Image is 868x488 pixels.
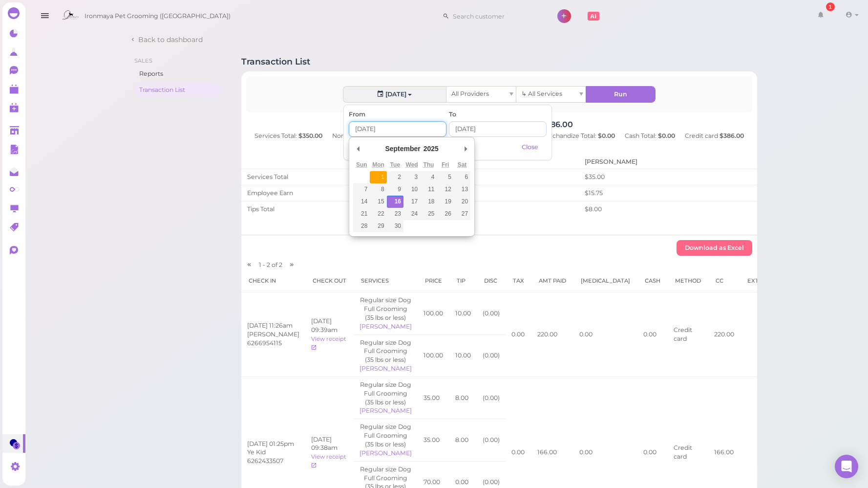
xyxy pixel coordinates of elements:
[360,322,412,331] div: [PERSON_NAME]
[406,161,418,168] abbr: Wednesday
[247,448,299,466] div: Ye Kid 6262433507
[360,296,412,322] div: Regular size Dog Full Grooming (35 lbs or less)
[387,220,403,232] button: 30
[263,261,265,268] span: -
[677,240,752,256] button: Download as Excel
[354,269,418,292] th: Services
[454,183,470,196] button: 13
[826,2,835,11] div: 1
[353,220,370,232] button: 28
[360,338,412,365] div: Regular size Dog Full Grooming (35 lbs or less)
[360,449,412,458] div: [PERSON_NAME]
[531,292,573,377] td: 220.00
[360,422,412,449] div: Regular size Dog Full Grooming (35 lbs or less)
[720,132,744,139] b: $386.00
[401,201,579,217] td: $28.00
[247,440,299,448] div: [DATE] 01:25pm
[360,364,412,373] div: [PERSON_NAME]
[637,292,668,377] td: 0.00
[573,292,637,377] td: 0.00
[241,201,401,217] td: Tips Total
[129,35,203,44] a: Back to dashboard
[272,261,277,268] span: of
[454,208,470,220] button: 27
[241,169,401,185] td: Services Total
[403,183,420,196] button: 10
[458,161,467,168] abbr: Saturday
[403,171,420,183] button: 3
[579,169,757,185] td: $35.00
[477,269,506,292] th: Disc
[387,183,403,196] button: 9
[241,185,401,201] td: Employee Earn
[680,132,749,140] div: Credit card
[573,269,637,292] th: [MEDICAL_DATA]
[579,201,757,217] td: $8.00
[401,155,579,169] th: [PERSON_NAME]
[387,171,403,183] button: 2
[418,292,449,334] td: 100.00
[420,171,437,183] button: 4
[708,292,740,377] td: 220.00
[513,139,547,155] div: Close
[437,208,454,220] button: 26
[85,2,231,30] span: Ironmaya Pet Grooming ([GEOGRAPHIC_DATA])
[454,196,470,208] button: 20
[668,269,708,292] th: Method
[311,453,346,469] a: View receipt
[370,171,386,183] button: 1
[454,171,470,183] button: 6
[247,330,299,348] div: [PERSON_NAME] 6266954115
[241,57,310,67] h1: Transaction List
[418,377,449,419] td: 35.00
[327,132,448,140] div: None-Balance Services Total:
[418,269,449,292] th: Price
[740,269,774,292] th: Extra
[134,57,222,65] li: Sales
[356,161,367,168] abbr: Sunday
[420,183,437,196] button: 11
[449,8,544,24] input: Search customer
[279,261,282,268] span: 2
[449,110,456,119] label: To
[521,90,562,97] span: ↳ All Services
[353,183,370,196] button: 7
[477,419,506,461] td: ( 0.00 )
[259,261,263,268] span: 1
[477,377,506,419] td: ( 0.00 )
[403,208,420,220] button: 24
[418,334,449,377] td: 100.00
[442,161,449,168] abbr: Friday
[134,83,222,97] a: Transaction List
[343,87,446,102] button: [DATE]
[370,220,386,232] button: 29
[461,141,470,156] button: Next Month
[437,196,454,208] button: 19
[598,132,615,139] b: $0.00
[305,292,354,377] td: [DATE] 09:39am
[506,292,531,377] td: 0.00
[658,132,675,139] b: $0.00
[403,196,420,208] button: 17
[267,261,272,268] span: 2
[305,269,354,292] th: Check out
[387,208,403,220] button: 23
[387,196,403,208] button: 16
[579,155,757,169] th: [PERSON_NAME]
[449,269,477,292] th: Tip
[620,132,680,140] div: Cash Total:
[835,455,858,478] div: Open Intercom Messenger
[349,121,446,137] input: Use the arrow keys to pick a date
[247,321,299,330] div: [DATE] 11:26am
[708,269,740,292] th: CC
[250,132,327,140] div: Services Total:
[477,334,506,377] td: ( 0.00 )
[531,269,573,292] th: Amt Paid
[449,292,477,334] td: 10.00
[390,161,400,168] abbr: Tuesday
[579,185,757,201] td: $15.75
[298,132,322,139] b: $350.00
[437,183,454,196] button: 12
[360,406,412,415] div: [PERSON_NAME]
